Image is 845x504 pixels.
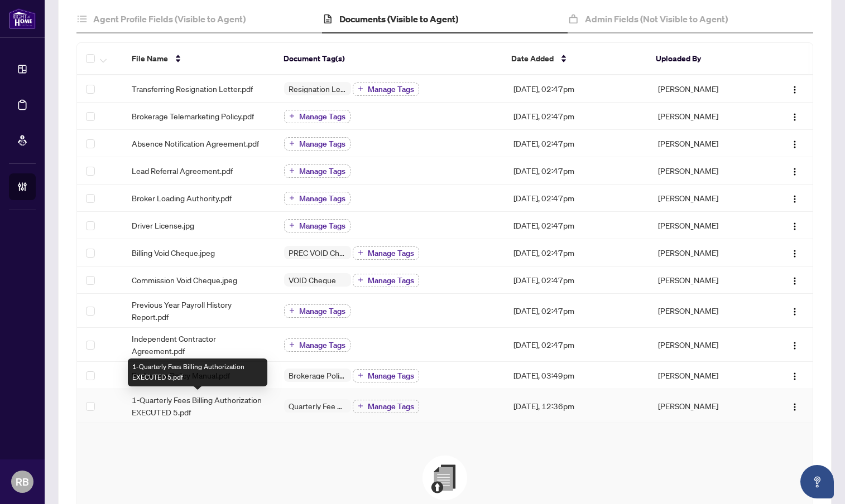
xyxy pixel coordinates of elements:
button: Logo [786,336,804,353]
button: Manage Tags [284,219,351,232]
button: Logo [786,302,804,319]
span: Driver License.jpg [132,219,194,231]
span: RB [16,474,29,490]
span: plus [358,277,363,283]
td: [PERSON_NAME] [649,362,764,389]
button: Logo [786,216,804,234]
td: [DATE], 02:47pm [505,75,650,103]
th: Document Tag(s) [275,43,502,75]
button: Manage Tags [353,274,419,287]
td: [DATE], 02:47pm [505,185,650,212]
td: [DATE], 02:47pm [505,294,650,328]
td: [DATE], 03:49pm [505,362,650,389]
th: File Name [123,43,275,75]
span: Manage Tags [368,403,414,410]
img: Logo [790,249,799,258]
span: Broker Loading Authority.pdf [132,192,232,204]
img: Logo [790,195,799,203]
span: Brokerage Policy Manual [284,371,351,379]
span: Resignation Letter (From previous Brokerage) [284,85,351,93]
button: Manage Tags [284,304,351,318]
button: Open asap [800,465,834,498]
td: [DATE], 02:47pm [505,212,650,239]
td: [DATE], 02:47pm [505,328,650,362]
img: logo [9,8,36,29]
td: [PERSON_NAME] [649,266,764,294]
span: Manage Tags [299,341,345,349]
span: Brokerage Telemarketing Policy.pdf [132,110,254,122]
button: Logo [786,107,804,125]
img: Logo [790,85,799,94]
button: Manage Tags [353,246,419,260]
td: [PERSON_NAME] [649,328,764,362]
span: Previous Year Payroll History Report.pdf [132,298,266,323]
span: plus [289,222,295,228]
img: Logo [790,140,799,149]
td: [PERSON_NAME] [649,75,764,103]
img: File Upload [422,455,467,500]
h4: Documents (Visible to Agent) [339,12,458,26]
img: Logo [790,372,799,381]
span: 1-Quarterly Fees Billing Authorization EXECUTED 5.pdf [132,394,266,418]
span: Commission Void Cheque.jpeg [132,274,237,286]
button: Manage Tags [353,83,419,96]
button: Manage Tags [353,400,419,413]
td: [PERSON_NAME] [649,212,764,239]
button: Logo [786,397,804,415]
button: Manage Tags [284,192,351,205]
td: [DATE], 02:47pm [505,103,650,130]
button: Logo [786,189,804,207]
h4: Admin Fields (Not Visible to Agent) [585,12,728,26]
button: Manage Tags [284,110,351,123]
span: Manage Tags [299,140,345,148]
span: Independent Contractor Agreement.pdf [132,332,266,357]
span: Manage Tags [299,113,345,120]
td: [DATE], 02:47pm [505,157,650,185]
span: Absence Notification Agreement.pdf [132,137,259,149]
span: Manage Tags [368,249,414,257]
td: [PERSON_NAME] [649,157,764,185]
td: [PERSON_NAME] [649,294,764,328]
td: [PERSON_NAME] [649,103,764,130]
td: [PERSON_NAME] [649,130,764,157]
button: Manage Tags [353,369,419,382]
span: Billing Void Cheque.jpeg [132,246,215,259]
span: plus [358,403,363,409]
span: plus [289,195,295,201]
span: Manage Tags [299,222,345,230]
button: Logo [786,271,804,289]
span: plus [289,308,295,313]
td: [PERSON_NAME] [649,185,764,212]
h4: Agent Profile Fields (Visible to Agent) [93,12,246,26]
button: Logo [786,244,804,261]
span: plus [289,140,295,146]
span: Manage Tags [368,372,414,380]
td: [DATE], 02:47pm [505,130,650,157]
button: Logo [786,162,804,180]
span: plus [289,168,295,173]
td: [DATE], 02:47pm [505,266,650,294]
span: Manage Tags [368,85,414,93]
span: Transferring Resignation Letter.pdf [132,83,253,95]
span: File Name [132,52,168,65]
span: Manage Tags [299,167,345,175]
span: PREC VOID Cheque [284,249,351,256]
div: 1-Quarterly Fees Billing Authorization EXECUTED 5.pdf [128,358,267,386]
span: plus [289,113,295,119]
span: Manage Tags [368,277,414,284]
span: Manage Tags [299,307,345,315]
button: Manage Tags [284,164,351,178]
td: [DATE], 12:36pm [505,389,650,423]
span: Quarterly Fee Auto-Debit Authorization [284,402,351,410]
span: plus [358,86,363,91]
span: Lead Referral Agreement.pdf [132,164,233,177]
span: plus [358,250,363,255]
button: Logo [786,80,804,98]
td: [PERSON_NAME] [649,239,764,266]
img: Logo [790,307,799,316]
span: Manage Tags [299,195,345,202]
td: [DATE], 02:47pm [505,239,650,266]
img: Logo [790,341,799,350]
td: [PERSON_NAME] [649,389,764,423]
button: Logo [786,134,804,152]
